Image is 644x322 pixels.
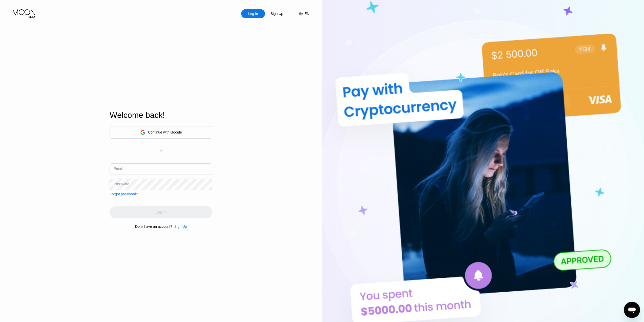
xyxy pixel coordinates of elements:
[110,126,212,139] div: Continue with Google
[135,224,172,229] div: Don't have an account?
[110,110,212,120] div: Welcome back!
[265,9,289,18] div: Sign Up
[110,192,138,196] div: Forgot password?
[624,302,640,318] iframe: Кнопка запуска окна обмена сообщениями
[174,224,187,229] div: Sign Up
[114,182,129,186] div: Password
[172,224,187,229] div: Sign Up
[304,12,309,16] div: EN
[160,149,162,153] div: or
[270,11,284,16] div: Sign Up
[294,9,309,18] div: EN
[114,167,122,171] div: Email
[241,9,265,18] div: Log In
[248,11,259,16] div: Log In
[148,130,182,134] div: Continue with Google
